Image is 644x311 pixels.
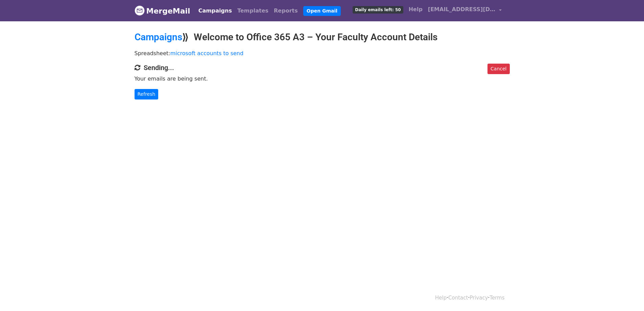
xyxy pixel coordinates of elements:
a: Templates [235,4,271,18]
a: Daily emails left: 50 [350,3,406,16]
a: Help [406,3,425,16]
img: MergeMail logo [135,5,145,16]
h2: ⟫ Welcome to Office 365 A3 – Your Faculty Account Details [135,31,510,43]
p: Your emails are being sent. [135,75,510,82]
a: Open Gmail [303,6,341,16]
a: Reports [271,4,301,18]
a: MergeMail [135,4,190,18]
a: microsoft accounts to send [170,50,243,57]
a: Contact [448,295,468,301]
a: Campaigns [135,31,182,43]
span: Daily emails left: 50 [353,6,403,14]
p: Spreadsheet: [135,50,510,57]
a: [EMAIL_ADDRESS][DOMAIN_NAME] [425,3,504,19]
a: Terms [490,295,504,301]
span: [EMAIL_ADDRESS][DOMAIN_NAME] [428,5,496,14]
h4: Sending... [135,64,510,72]
a: Cancel [487,64,509,74]
a: Privacy [470,295,488,301]
a: Refresh [135,89,159,99]
a: Campaigns [196,4,235,18]
a: Help [435,295,447,301]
